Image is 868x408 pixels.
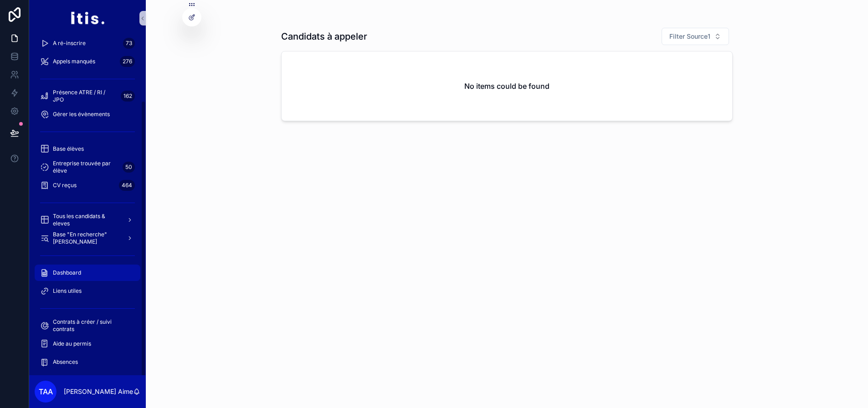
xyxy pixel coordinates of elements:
[53,340,91,347] span: Aide au permis
[53,58,95,65] span: Appels manqués
[53,287,82,295] span: Liens utiles
[53,145,84,153] span: Base élèves
[53,40,86,47] span: A ré-inscrire
[70,11,104,25] img: App logo
[123,162,135,173] div: 50
[662,28,729,45] button: Select Button
[35,212,140,228] a: Tous les candidats & eleves
[53,231,119,245] span: Base "En recherche" [PERSON_NAME]
[35,106,140,122] a: Gérer les évènements
[35,317,140,334] a: Contrats à créer / suivi contrats
[53,111,110,118] span: Gérer les évènements
[35,265,140,281] a: Dashboard
[35,88,140,104] a: Présence ATRE / RI / JPO162
[281,30,367,43] h1: Candidats à appeler
[53,89,117,103] span: Présence ATRE / RI / JPO
[119,180,135,191] div: 464
[53,358,78,366] span: Absences
[35,53,140,70] a: Appels manqués276
[53,269,81,276] span: Dashboard
[35,283,140,299] a: Liens utiles
[669,32,710,41] span: Filter Source1
[35,354,140,370] a: Absences
[35,177,140,194] a: CV reçus464
[53,160,119,174] span: Entreprise trouvée par élève
[464,81,550,92] h2: No items could be found
[64,387,133,396] p: [PERSON_NAME] Aime
[35,230,140,246] a: Base "En recherche" [PERSON_NAME]
[35,159,140,175] a: Entreprise trouvée par élève50
[29,36,146,375] div: scrollable content
[123,38,135,49] div: 73
[120,56,135,67] div: 276
[121,91,135,102] div: 162
[53,213,119,227] span: Tous les candidats & eleves
[53,182,77,189] span: CV reçus
[35,35,140,51] a: A ré-inscrire73
[35,141,140,157] a: Base élèves
[35,336,140,352] a: Aide au permis
[53,318,131,333] span: Contrats à créer / suivi contrats
[39,386,53,397] span: TAA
